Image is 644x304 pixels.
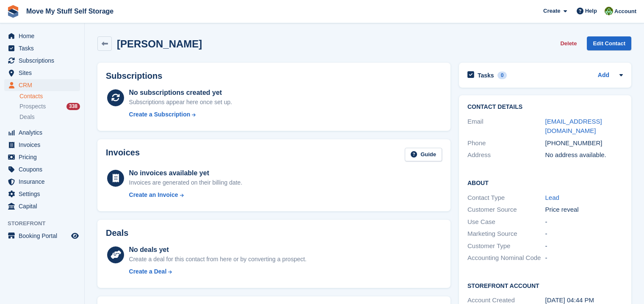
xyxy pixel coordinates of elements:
[129,168,243,178] div: No invoices available yet
[106,71,442,81] h2: Subscriptions
[467,138,545,148] div: Phone
[4,42,80,54] a: menu
[545,205,623,215] div: Price reveal
[70,231,80,241] a: Preview store
[467,241,545,251] div: Customer Type
[129,245,307,255] div: No deals yet
[19,92,80,100] a: Contacts
[19,113,35,121] span: Deals
[117,38,202,50] h2: [PERSON_NAME]
[19,176,69,188] span: Insurance
[467,217,545,227] div: Use Case
[587,36,631,50] a: Edit Contact
[498,72,507,79] div: 0
[19,55,69,66] span: Subscriptions
[4,188,80,200] a: menu
[19,200,69,212] span: Capital
[605,7,613,15] img: Joel Booth
[19,113,80,122] a: Deals
[467,117,545,136] div: Email
[4,163,80,175] a: menu
[19,30,69,42] span: Home
[106,148,140,162] h2: Invoices
[545,138,623,148] div: [PHONE_NUMBER]
[19,102,46,111] span: Prospects
[4,230,80,242] a: menu
[129,98,232,107] div: Subscriptions appear here once set up.
[545,217,623,227] div: -
[129,178,243,187] div: Invoices are generated on their billing date.
[543,7,560,15] span: Create
[4,200,80,212] a: menu
[4,30,80,42] a: menu
[545,229,623,239] div: -
[23,4,117,18] a: Move My Stuff Self Storage
[467,193,545,203] div: Contact Type
[4,139,80,151] a: menu
[129,110,232,119] a: Create a Subscription
[545,150,623,160] div: No address available.
[19,79,69,91] span: CRM
[467,281,623,290] h2: Storefront Account
[478,72,494,79] h2: Tasks
[19,188,69,200] span: Settings
[19,67,69,79] span: Sites
[7,5,19,18] img: stora-icon-8386f47178a22dfd0bd8f6a31ec36ba5ce8667c1dd55bd0f319d3a0aa187defe.svg
[129,191,178,199] div: Create an Invoice
[129,267,167,276] div: Create a Deal
[129,255,307,264] div: Create a deal for this contact from here or by converting a prospect.
[129,267,307,276] a: Create a Deal
[557,36,580,50] button: Delete
[19,102,80,111] a: Prospects 338
[19,42,69,54] span: Tasks
[129,88,232,98] div: No subscriptions created yet
[19,151,69,163] span: Pricing
[467,229,545,239] div: Marketing Source
[405,148,442,162] a: Guide
[4,55,80,66] a: menu
[598,71,609,80] a: Add
[545,241,623,251] div: -
[467,104,623,111] h2: Contact Details
[19,127,69,138] span: Analytics
[545,194,559,201] a: Lead
[467,150,545,160] div: Address
[467,253,545,263] div: Accounting Nominal Code
[129,191,243,199] a: Create an Invoice
[585,7,597,15] span: Help
[467,205,545,215] div: Customer Source
[19,230,69,242] span: Booking Portal
[467,178,623,187] h2: About
[4,151,80,163] a: menu
[106,228,128,238] h2: Deals
[19,163,69,175] span: Coupons
[614,7,636,16] span: Account
[4,79,80,91] a: menu
[4,176,80,188] a: menu
[19,139,69,151] span: Invoices
[129,110,191,119] div: Create a Subscription
[4,67,80,79] a: menu
[545,253,623,263] div: -
[8,219,84,228] span: Storefront
[66,103,80,110] div: 338
[545,118,602,135] a: [EMAIL_ADDRESS][DOMAIN_NAME]
[4,127,80,138] a: menu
